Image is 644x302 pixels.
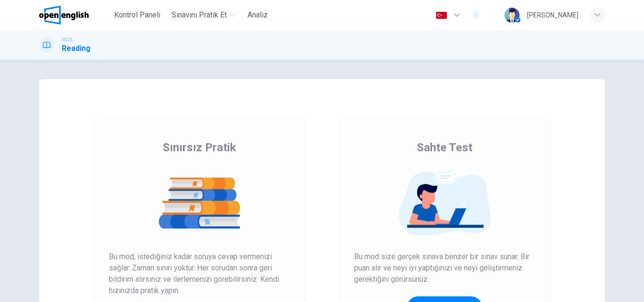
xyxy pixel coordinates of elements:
h1: Reading [62,43,91,54]
span: Sınırsız Pratik [163,140,236,155]
span: Bu mod, istediğiniz kadar soruya cevap vermenizi sağlar. Zaman sınırı yoktur. Her sorudan sonra g... [109,251,290,296]
span: Analiz [248,9,268,21]
span: Bu mod size gerçek sınava benzer bir sınav sunar. Bir puan alır ve neyi iyi yaptığınızı ve neyi g... [354,251,535,285]
a: OpenEnglish logo [39,6,110,24]
span: Kontrol Paneli [114,9,160,21]
button: Analiz [243,7,273,24]
span: IELTS [62,36,73,43]
div: [PERSON_NAME] [527,9,578,21]
span: Sınavını Pratik Et [172,9,227,21]
img: Profile picture [504,8,520,23]
span: Sahte Test [417,140,472,155]
button: Kontrol Paneli [110,7,164,24]
img: OpenEnglish logo [39,6,89,24]
button: Sınavını Pratik Et [168,7,239,24]
img: tr [436,12,447,19]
